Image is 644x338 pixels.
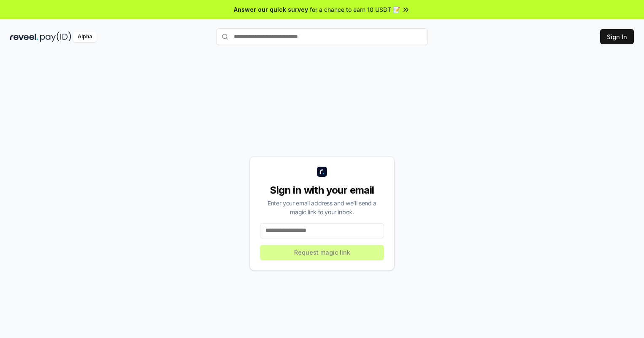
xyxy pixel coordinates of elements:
div: Enter your email address and we’ll send a magic link to your inbox. [260,199,384,216]
img: reveel_dark [10,32,38,42]
span: for a chance to earn 10 USDT 📝 [310,5,400,14]
div: Sign in with your email [260,184,384,197]
div: Alpha [73,32,97,42]
span: Answer our quick survey [234,5,308,14]
img: pay_id [40,32,71,42]
button: Sign In [600,29,634,44]
img: logo_small [317,167,327,177]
